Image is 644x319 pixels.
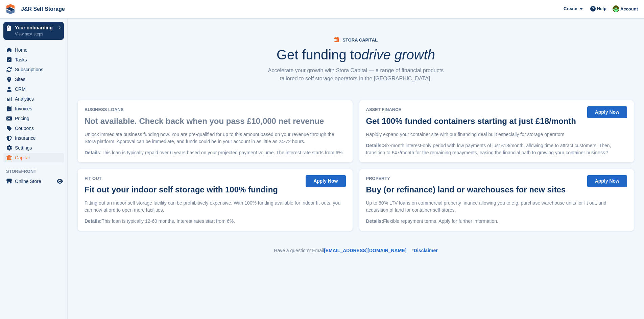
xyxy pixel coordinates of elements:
[18,3,68,15] a: J&R Self Storage
[15,55,55,64] span: Tasks
[85,218,102,224] span: Details:
[85,106,327,113] span: Business Loans
[3,143,64,153] a: menu
[366,200,627,214] p: Up to 80% LTV loans on commercial property finance allowing you to e.g. purchase warehouse units ...
[15,153,55,162] span: Capital
[85,218,346,225] p: This loan is typically 12-60 months. Interest rates start from 6%.
[366,185,566,194] h2: Buy (or refinance) land or warehouses for new sites
[3,55,64,64] a: menu
[3,75,64,84] a: menu
[15,31,55,37] p: View next steps
[3,94,64,104] a: menu
[366,106,579,113] span: Asset Finance
[3,65,64,74] a: menu
[3,45,64,55] a: menu
[366,175,569,182] span: Property
[3,177,64,186] a: menu
[3,133,64,143] a: menu
[3,153,64,162] a: menu
[85,200,346,214] p: Fitting out an indoor self storage facility can be prohibitively expensive. With 100% funding ava...
[15,114,55,123] span: Pricing
[324,248,406,253] a: [EMAIL_ADDRESS][DOMAIN_NAME]
[3,124,64,133] a: menu
[366,131,627,138] p: Rapidly expand your container site with our financing deal built especially for storage operators.
[85,149,346,156] p: This loan is typically repaid over 6 years based on your projected payment volume. The interest r...
[366,218,383,224] span: Details:
[564,5,577,12] span: Create
[15,65,55,74] span: Subscriptions
[6,168,67,175] span: Storefront
[15,75,55,84] span: Sites
[15,45,55,55] span: Home
[78,247,634,254] p: Have a question? Email *
[366,218,627,225] p: Flexible repayment terms. Apply for further information.
[361,47,435,62] i: drive growth
[366,143,383,148] span: Details:
[15,84,55,94] span: CRM
[15,143,55,153] span: Settings
[85,175,281,182] span: Fit Out
[587,175,627,187] button: Apply Now
[3,114,64,123] a: menu
[15,25,55,30] p: Your onboarding
[15,94,55,104] span: Analytics
[265,67,447,83] p: Accelerate your growth with Stora Capital — a range of financial products tailored to self storag...
[85,185,278,194] h2: Fit out your indoor self storage with 100% funding
[597,5,606,12] span: Help
[366,142,627,156] p: Six-month interest-only period with low payments of just £18/month, allowing time to attract cust...
[277,48,435,61] h1: Get funding to
[56,177,64,185] a: Preview store
[3,22,64,40] a: Your onboarding View next steps
[3,84,64,94] a: menu
[15,104,55,113] span: Invoices
[5,4,16,14] img: stora-icon-8386f47178a22dfd0bd8f6a31ec36ba5ce8667c1dd55bd0f319d3a0aa187defe.svg
[15,177,55,186] span: Online Store
[342,37,378,43] span: Stora Capital
[620,6,638,12] span: Account
[85,131,346,145] p: Unlock immediate business funding now. You are pre-qualified for up to this amount based on your ...
[306,175,345,187] button: Apply Now
[3,104,64,113] a: menu
[15,124,55,133] span: Coupons
[414,248,438,253] a: Disclaimer
[613,5,619,12] img: Steve Pollicott
[15,133,55,143] span: Insurance
[587,106,627,118] button: Apply Now
[85,150,102,155] span: Details:
[85,116,324,126] h2: Not available. Check back when you pass £10,000 net revenue
[366,116,576,126] h2: Get 100% funded containers starting at just £18/month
